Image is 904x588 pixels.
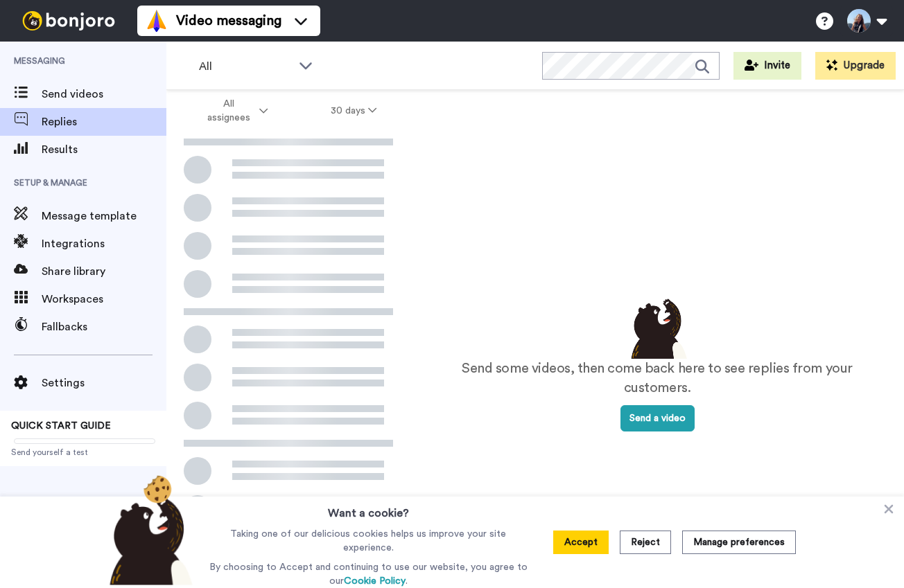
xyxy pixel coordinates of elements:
[206,527,531,555] p: Taking one of our delicious cookies helps us improve your site experience.
[344,576,406,586] a: Cookie Policy
[42,86,166,103] span: Send videos
[42,235,166,252] span: Integrations
[42,319,166,335] span: Fallbacks
[17,11,121,30] img: bj-logo-header-white.svg
[623,295,692,359] img: results-emptystates.png
[42,208,166,224] span: Message template
[199,58,292,75] span: All
[620,413,695,423] a: Send a video
[620,405,695,431] button: Send a video
[200,97,257,125] span: All assignees
[169,91,299,130] button: All assignees
[733,52,801,80] button: Invite
[11,421,111,431] span: QUICK START GUIDE
[42,263,166,280] span: Share library
[815,52,896,80] button: Upgrade
[553,531,609,554] button: Accept
[11,447,155,458] span: Send yourself a test
[146,10,168,32] img: vm-color.svg
[620,531,671,554] button: Reject
[328,497,409,522] h3: Want a cookie?
[42,291,166,308] span: Workspaces
[299,98,408,123] button: 30 days
[97,474,200,585] img: bear-with-cookie.png
[438,359,876,398] p: Send some videos, then come back here to see replies from your customers.
[206,560,531,588] p: By choosing to Accept and continuing to use our website, you agree to our .
[42,141,166,158] span: Results
[42,375,166,391] span: Settings
[42,114,166,130] span: Replies
[176,11,281,30] span: Video messaging
[682,531,796,554] button: Manage preferences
